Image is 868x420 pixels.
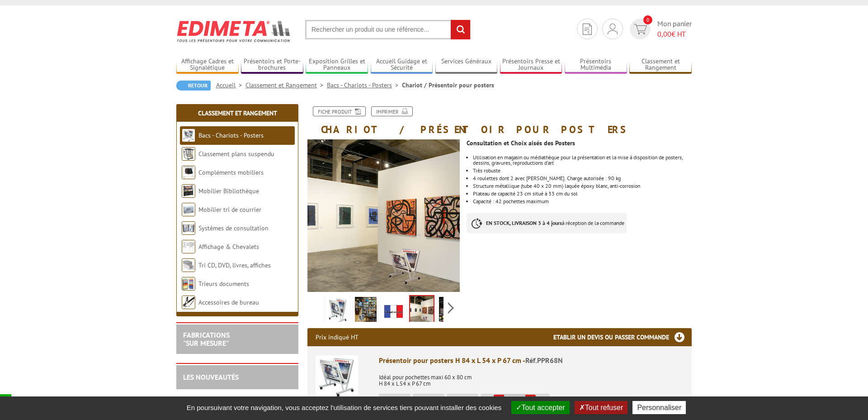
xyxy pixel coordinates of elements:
[553,328,692,346] h3: Etablir un devis ou passer commande
[473,155,692,166] li: Utilisation en magasin ou médiathèque pour la présentation et la mise à disposition de posters, d...
[198,280,249,288] a: Trieurs documents
[182,147,195,161] img: Classement plans suspendu
[182,129,195,142] img: Bacs - Chariots - Posters
[473,168,692,173] li: Très robuste
[198,298,259,306] a: Accessoires de bureau
[183,372,239,382] a: LES NOUVEAUTÉS
[355,297,377,325] img: presentoir_posters_ppr68n.jpg
[182,240,195,253] img: Affichage & Chevalets
[525,395,536,405] a: +
[632,401,686,414] button: Personnaliser (fenêtre modale)
[447,301,455,315] span: Next
[473,199,692,204] li: Capacité : 42 pochettes maximum
[182,221,195,235] img: Systèmes de consultation
[608,24,618,34] img: devis rapide
[198,187,259,195] a: Mobilier Bibliothèque
[327,81,402,89] a: Bacs - Chariots - Posters
[657,19,692,39] span: Mon panier
[371,57,433,72] a: Accueil Guidage et Sécurité
[379,368,684,387] p: Idéal pour pochettes maxi 60 x 80 cm H 84 x L 54 x P 67 cm
[182,404,506,411] span: En poursuivant votre navigation, vous acceptez l'utilisation de services tiers pouvant installer ...
[182,277,195,291] img: Trieurs documents
[176,14,292,48] img: Edimeta
[583,24,592,35] img: devis rapide
[182,258,195,272] img: Tri CD, DVD, livres, affiches
[313,106,366,116] a: Fiche produit
[182,184,195,198] img: Mobilier Bibliothèque
[657,29,671,38] span: 0,00
[371,106,413,116] a: Imprimer
[316,328,359,346] p: Prix indiqué HT
[183,330,230,348] a: FABRICATIONS"Sur Mesure"
[216,81,245,89] a: Accueil
[643,15,652,24] span: 0
[176,57,239,72] a: Affichage Cadres et Signalétique
[473,176,692,181] li: 4 roulettes dont 2 avec [PERSON_NAME]. Charge autorisée : 90 kg
[182,203,195,216] img: Mobilier tri de courrier
[176,81,211,91] a: Retour
[627,19,692,39] a: devis rapide 0 Mon panier 0,00€ HT
[198,131,264,139] a: Bacs - Chariots - Posters
[511,401,570,414] button: Tout accepter
[486,220,562,226] strong: EN STOCK, LIVRAISON 3 à 4 jours
[198,109,277,117] a: Classement et Rangement
[305,20,471,39] input: Rechercher un produit ou une référence...
[198,150,274,158] a: Classement plans suspendu
[473,183,692,189] li: Structure métallique (tube 40 x 20 mm) laquée époxy blanc, anti-corrosion
[198,261,271,269] a: Tri CD, DVD, livres, affiches
[629,57,692,72] a: Classement et Rangement
[473,191,692,196] li: Plateau de capacité 23 cm situé à 33 cm du sol
[451,20,470,39] input: rechercher
[402,81,494,90] li: Chariot / Présentoir pour posters
[565,57,627,72] a: Présentoirs Multimédia
[245,81,327,89] a: Classement et Rangement
[525,356,563,365] span: Réf.PPR68N
[316,355,358,398] img: Présentoir pour posters H 84 x L 54 x P 67 cm
[198,205,261,214] a: Mobilier tri de courrier
[467,213,627,233] p: à réception de la commande
[327,297,349,325] img: bacs_chariots_ppr68n_1.jpg
[435,57,498,72] a: Services Généraux
[500,57,562,72] a: Présentoirs Presse et Journaux
[494,395,504,405] a: -
[410,296,434,324] img: presentoir_posters_ppr68n_3.jpg
[241,57,303,72] a: Présentoirs et Porte-brochures
[657,29,692,39] span: € HT
[182,166,195,179] img: Compléments mobiliers
[575,401,627,414] button: Tout refuser
[379,355,684,366] div: Présentoir pour posters H 84 x L 54 x P 67 cm -
[306,57,368,72] a: Exposition Grilles et Panneaux
[198,243,259,251] a: Affichage & Chevalets
[182,296,195,309] img: Accessoires de bureau
[307,139,460,292] img: presentoir_posters_ppr68n_3.jpg
[383,297,405,325] img: edimeta_produit_fabrique_en_france.jpg
[634,24,647,34] img: devis rapide
[467,139,575,147] strong: Consultation et Choix aisés des Posters
[439,297,461,325] img: presentoir_posters_ppr68n_4bis.jpg
[198,224,269,232] a: Systèmes de consultation
[198,168,264,177] a: Compléments mobiliers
